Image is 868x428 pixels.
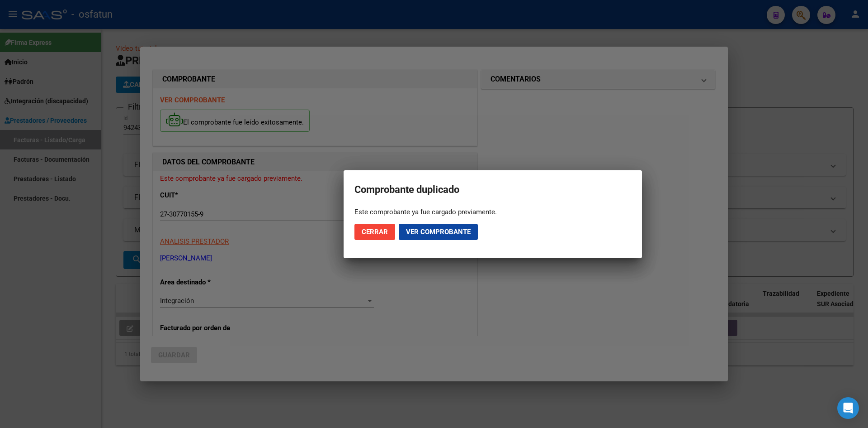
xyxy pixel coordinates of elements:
[354,207,631,216] div: Este comprobante ya fue cargado previamente.
[837,397,859,419] div: Open Intercom Messenger
[354,181,631,198] h2: Comprobante duplicado
[354,224,395,240] button: Cerrar
[406,228,471,236] span: Ver comprobante
[399,224,478,240] button: Ver comprobante
[362,228,388,236] span: Cerrar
